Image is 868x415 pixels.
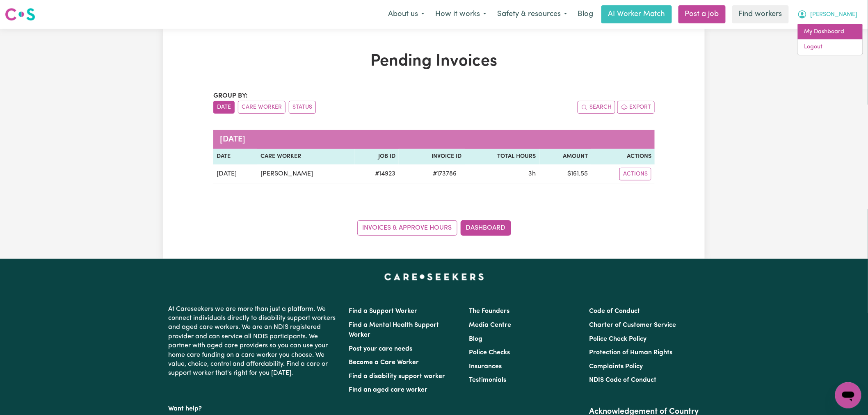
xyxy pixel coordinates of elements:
[678,5,726,23] a: Post a job
[835,382,861,408] iframe: Button to launch messaging window
[354,164,399,184] td: # 14923
[578,101,615,114] button: Search
[5,7,35,22] img: Careseekers logo
[792,6,863,23] button: My Account
[213,164,257,184] td: [DATE]
[238,101,286,114] button: sort invoices by care worker
[5,5,35,24] a: Careseekers logo
[617,101,655,114] button: Export
[168,401,339,413] p: Want help?
[589,322,676,328] a: Charter of Customer Service
[469,308,509,315] a: The Founders
[589,336,647,342] a: Police Check Policy
[469,349,510,356] a: Police Checks
[213,130,655,149] caption: [DATE]
[349,308,417,315] a: Find a Support Worker
[797,24,863,55] div: My Account
[399,149,465,164] th: Invoice ID
[469,336,482,342] a: Blog
[384,274,484,280] a: Careseekers home page
[428,169,462,179] span: # 173786
[589,363,643,370] a: Complaints Policy
[168,301,339,381] p: At Careseekers we are more than just a platform. We connect individuals directly to disability su...
[349,322,439,338] a: Find a Mental Health Support Worker
[357,220,457,236] a: Invoices & Approve Hours
[589,377,657,383] a: NDIS Code of Conduct
[798,24,863,40] a: My Dashboard
[349,387,427,393] a: Find an aged care worker
[469,322,511,328] a: Media Centre
[213,93,248,99] span: Group by:
[732,5,789,23] a: Find workers
[461,220,511,236] a: Dashboard
[289,101,316,114] button: sort invoices by paid status
[529,171,536,177] span: 3 hours
[573,5,598,23] a: Blog
[539,149,592,164] th: Amount
[257,149,354,164] th: Care Worker
[349,359,419,366] a: Become a Care Worker
[619,168,651,180] button: Actions
[213,149,257,164] th: Date
[213,52,655,71] h1: Pending Invoices
[469,377,506,383] a: Testimonials
[589,349,673,356] a: Protection of Human Rights
[589,308,640,315] a: Code of Conduct
[349,373,445,380] a: Find a disability support worker
[492,6,573,23] button: Safety & resources
[539,164,592,184] td: $ 161.55
[811,10,858,19] span: [PERSON_NAME]
[354,149,399,164] th: Job ID
[798,39,863,55] a: Logout
[213,101,235,114] button: sort invoices by date
[257,164,354,184] td: [PERSON_NAME]
[349,346,412,352] a: Post your care needs
[465,149,539,164] th: Total Hours
[601,5,672,23] a: AI Worker Match
[430,6,492,23] button: How it works
[591,149,655,164] th: Actions
[469,363,502,370] a: Insurances
[383,6,430,23] button: About us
